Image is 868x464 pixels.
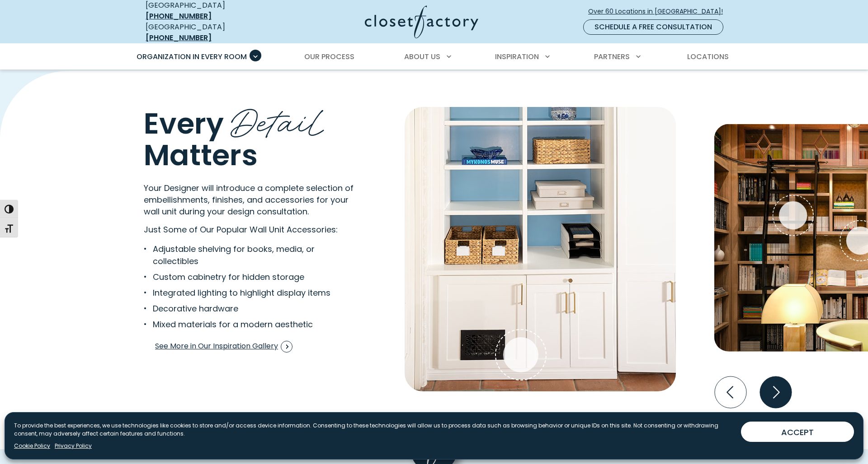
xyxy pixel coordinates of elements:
a: Over 60 Locations in [GEOGRAPHIC_DATA]! [588,4,731,19]
span: Over 60 Locations in [GEOGRAPHIC_DATA]! [588,7,730,16]
span: Inspiration [495,51,539,62]
span: Partners [594,51,630,62]
li: Decorative hardware [144,302,350,315]
span: See More in Our Inspiration Gallery [155,341,292,353]
li: Integrated lighting to highlight display items [144,287,350,299]
a: [PHONE_NUMBER] [146,32,212,43]
button: Next slide [756,373,795,412]
span: Your Designer will introduce a complete selection of embellishments, finishes, and accessories fo... [144,182,354,217]
button: Previous slide [711,373,750,412]
img: Closet Factory Logo [365,5,478,38]
p: Just Some of Our Popular Wall Unit Accessories: [144,223,379,236]
span: Detail [231,92,325,145]
li: Mixed materials for a modern aesthetic [144,318,350,330]
a: [PHONE_NUMBER] [146,11,212,21]
a: Schedule a Free Consultation [583,19,723,35]
a: Privacy Policy [55,442,92,450]
span: Organization in Every Room [137,51,247,62]
span: Every [144,103,224,144]
button: ACCEPT [741,422,854,442]
span: Matters [144,135,258,176]
span: Our Process [304,51,354,62]
li: Adjustable shelving for books, media, or collectibles [144,243,350,267]
span: About Us [404,51,440,62]
a: Cookie Policy [14,442,50,450]
span: Locations [687,51,729,62]
p: To provide the best experiences, we use technologies like cookies to store and/or access device i... [14,422,734,438]
a: See More in Our Inspiration Gallery [155,338,293,356]
li: Custom cabinetry for hidden storage [144,271,350,283]
img: Wall unit Decorate vent cover [405,107,676,391]
nav: Primary Menu [130,44,738,70]
div: [GEOGRAPHIC_DATA] [146,22,277,43]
